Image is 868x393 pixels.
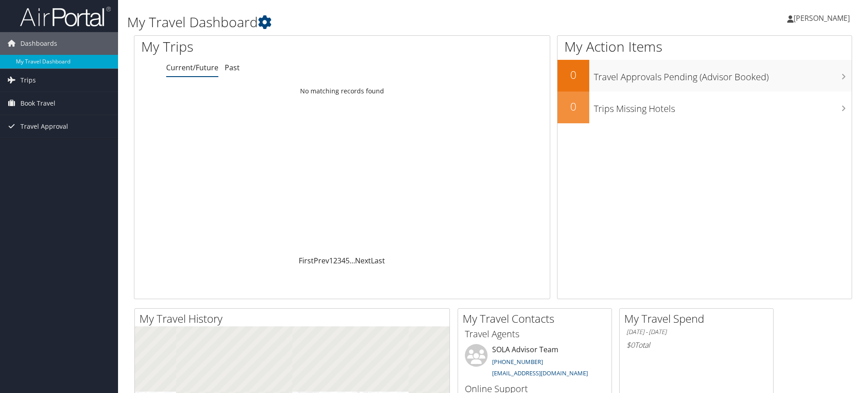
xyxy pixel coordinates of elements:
[794,13,850,23] span: [PERSON_NAME]
[20,115,68,138] span: Travel Approval
[624,311,773,326] h2: My Travel Spend
[127,13,615,32] h1: My Travel Dashboard
[225,63,240,73] a: Past
[371,256,385,266] a: Last
[626,328,766,336] h6: [DATE] - [DATE]
[594,66,852,83] h3: Travel Approvals Pending (Advisor Booked)
[557,60,852,92] a: 0Travel Approvals Pending (Advisor Booked)
[465,328,605,340] h3: Travel Agents
[350,256,355,266] span: …
[341,256,345,266] a: 4
[557,99,589,114] h2: 0
[345,256,350,266] a: 5
[299,256,314,266] a: First
[337,256,341,266] a: 3
[626,340,635,350] span: $0
[20,6,111,27] img: airportal-logo.png
[626,340,766,350] h6: Total
[20,69,36,92] span: Trips
[463,311,612,326] h2: My Travel Contacts
[166,63,218,73] a: Current/Future
[355,256,371,266] a: Next
[557,67,589,82] h2: 0
[20,92,55,115] span: Book Travel
[134,83,550,99] td: No matching records found
[594,98,852,115] h3: Trips Missing Hotels
[314,256,329,266] a: Prev
[333,256,337,266] a: 2
[492,358,543,366] a: [PHONE_NUMBER]
[557,37,852,56] h1: My Action Items
[20,32,57,55] span: Dashboards
[141,37,370,56] h1: My Trips
[787,5,859,32] a: [PERSON_NAME]
[460,344,609,381] li: SOLA Advisor Team
[139,311,449,326] h2: My Travel History
[329,256,333,266] a: 1
[492,369,588,377] a: [EMAIL_ADDRESS][DOMAIN_NAME]
[557,92,852,123] a: 0Trips Missing Hotels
